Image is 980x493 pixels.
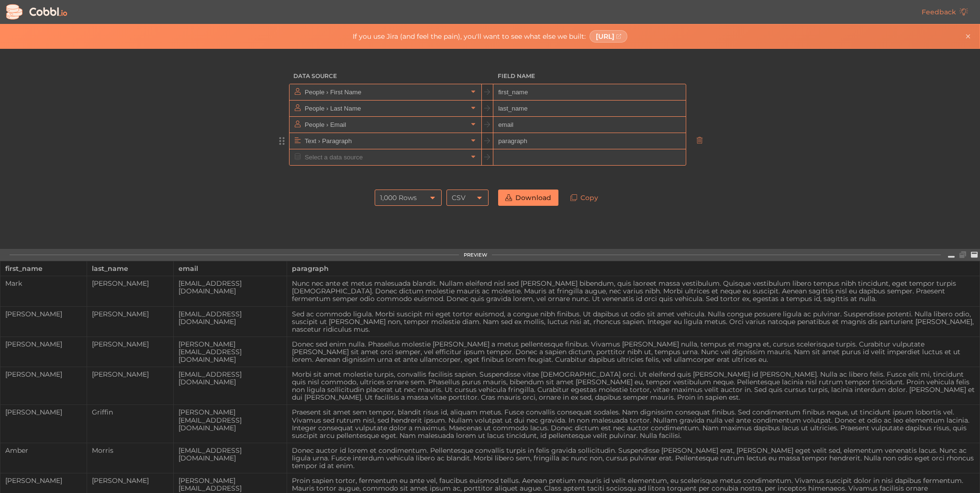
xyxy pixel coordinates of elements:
[5,261,82,276] div: first_name
[0,477,87,484] div: [PERSON_NAME]
[0,408,87,416] div: [PERSON_NAME]
[287,340,980,363] div: Donec sed enim nulla. Phasellus molestie [PERSON_NAME] a metus pellentesque finibus. Vivamus [PER...
[174,408,287,431] div: [PERSON_NAME][EMAIL_ADDRESS][DOMAIN_NAME]
[962,31,974,42] button: Close banner
[0,310,87,318] div: [PERSON_NAME]
[302,101,468,116] input: Select a data source
[174,447,287,462] div: [EMAIL_ADDRESS][DOMAIN_NAME]
[493,68,686,84] h3: Field Name
[302,133,468,149] input: Select a data source
[292,261,975,276] div: paragraph
[87,310,173,318] div: [PERSON_NAME]
[0,280,87,287] div: Mark
[174,370,287,386] div: [EMAIL_ADDRESS][DOMAIN_NAME]
[596,33,614,40] span: [URL]
[287,447,980,470] div: Donec auctor id lorem et condimentum. Pellentesque convallis turpis in felis gravida sollicitudin...
[174,310,287,325] div: [EMAIL_ADDRESS][DOMAIN_NAME]
[287,280,980,303] div: Nunc nec ante et metus malesuada blandit. Nullam eleifend nisl sed [PERSON_NAME] bibendum, quis l...
[353,33,586,40] span: If you use Jira (and feel the pain), you'll want to see what else we built:
[87,340,173,348] div: [PERSON_NAME]
[178,261,282,276] div: email
[0,370,87,378] div: [PERSON_NAME]
[174,340,287,363] div: [PERSON_NAME][EMAIL_ADDRESS][DOMAIN_NAME]
[287,310,980,333] div: Sed ac commodo ligula. Morbi suscipit mi eget tortor euismod, a congue nibh finibus. Ut dapibus u...
[302,149,468,165] input: Select a data source
[914,4,975,20] a: Feedback
[498,190,558,206] a: Download
[563,190,605,206] a: Copy
[87,370,173,378] div: [PERSON_NAME]
[0,447,87,454] div: Amber
[287,370,980,401] div: Morbi sit amet molestie turpis, convallis facilisis sapien. Suspendisse vitae [DEMOGRAPHIC_DATA] ...
[590,30,628,43] a: [URL]
[87,280,173,287] div: [PERSON_NAME]
[302,117,468,133] input: Select a data source
[380,190,417,206] div: 1,000 Rows
[302,84,468,100] input: Select a data source
[92,261,168,276] div: last_name
[289,68,482,84] h3: Data Source
[174,280,287,295] div: [EMAIL_ADDRESS][DOMAIN_NAME]
[464,252,487,258] div: PREVIEW
[87,408,173,416] div: Griffin
[287,408,980,439] div: Praesent sit amet sem tempor, blandit risus id, aliquam metus. Fusce convallis consequat sodales....
[87,477,173,484] div: [PERSON_NAME]
[452,190,466,206] div: CSV
[87,447,173,454] div: Morris
[0,340,87,348] div: [PERSON_NAME]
